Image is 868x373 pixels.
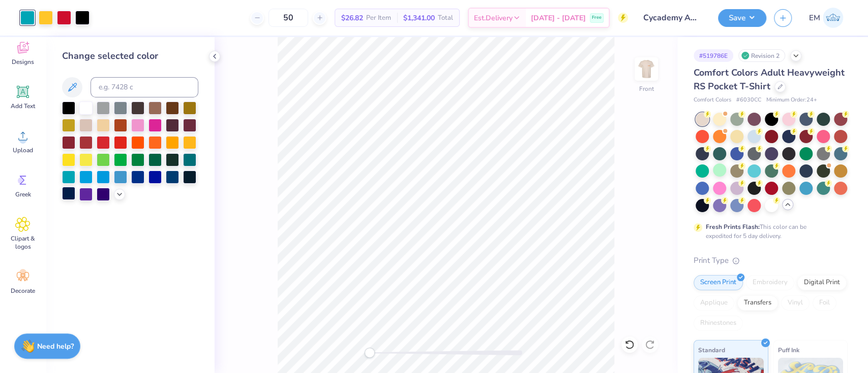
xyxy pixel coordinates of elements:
[366,13,391,23] span: Per Item
[15,190,31,198] span: Greek
[694,66,845,92] span: Comfort Colors Adult Heavyweight RS Pocket T-Shirt
[738,49,785,62] div: Revision 2
[531,13,586,23] span: [DATE] - [DATE]
[781,295,810,311] div: Vinyl
[737,295,778,311] div: Transfers
[766,96,817,105] span: Minimum Order: 24 +
[11,287,35,295] span: Decorate
[706,223,760,231] strong: Fresh Prints Flash:
[365,348,375,358] div: Accessibility label
[718,9,766,27] button: Save
[13,146,33,154] span: Upload
[698,345,725,355] span: Standard
[694,49,733,62] div: # 519786E
[736,96,761,105] span: # 6030CC
[341,13,363,23] span: $26.82
[12,58,34,66] span: Designs
[474,13,513,23] span: Est. Delivery
[636,59,656,79] img: Front
[592,14,602,21] span: Free
[62,49,198,63] div: Change selected color
[778,345,799,355] span: Puff Ink
[639,84,654,93] div: Front
[804,8,848,28] a: EM
[823,8,843,28] img: Emily Mcclelland
[694,295,734,311] div: Applique
[694,96,731,105] span: Comfort Colors
[37,342,74,351] strong: Need help?
[11,102,35,110] span: Add Text
[91,77,198,97] input: e.g. 7428 c
[746,275,794,290] div: Embroidery
[403,13,435,23] span: $1,341.00
[813,295,836,311] div: Foil
[706,222,831,241] div: This color can be expedited for 5 day delivery.
[268,9,308,27] input: – –
[6,234,40,251] span: Clipart & logos
[694,255,848,266] div: Print Type
[694,316,743,331] div: Rhinestones
[809,12,820,24] span: EM
[438,13,453,23] span: Total
[694,275,743,290] div: Screen Print
[636,8,710,28] input: Untitled Design
[797,275,847,290] div: Digital Print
